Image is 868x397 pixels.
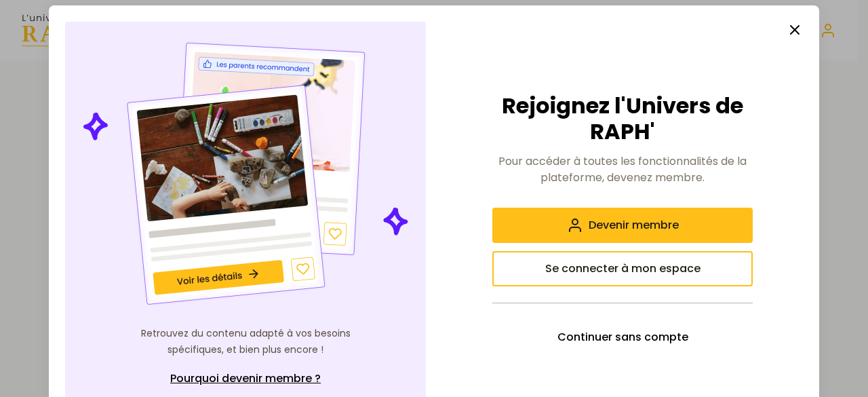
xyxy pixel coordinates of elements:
button: Continuer sans compte [492,320,753,355]
span: Se connecter à mon espace [545,261,701,277]
button: Devenir membre [492,208,753,243]
span: Devenir membre [589,217,679,233]
span: Pourquoi devenir membre ? [170,371,321,387]
img: Illustration de contenu personnalisé [80,38,412,309]
button: Se connecter à mon espace [492,251,753,286]
p: Pour accéder à toutes les fonctionnalités de la plateforme, devenez membre. [492,153,753,186]
a: Pourquoi devenir membre ? [137,364,354,394]
span: Continuer sans compte [557,329,688,345]
h2: Rejoignez l'Univers de RAPH' [492,93,753,145]
p: Retrouvez du contenu adapté à vos besoins spécifiques, et bien plus encore ! [137,326,354,358]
